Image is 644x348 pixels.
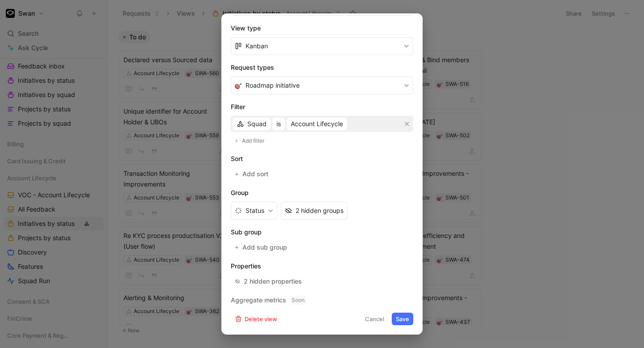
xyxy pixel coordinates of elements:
span: Account Lifecycle [291,119,343,129]
span: Add sub group [242,242,288,253]
button: Save [392,313,413,325]
button: 🎯Roadmap initiative [231,76,413,94]
span: Add sort [242,169,269,179]
h2: Sub group [231,227,413,238]
span: Add filter [242,136,265,145]
img: 🎯 [235,82,242,89]
button: is [272,118,285,130]
h2: Sort [231,153,413,164]
button: Status [231,202,277,220]
h2: Group [231,187,413,198]
span: Roadmap initiative [246,80,300,91]
button: Add sort [231,168,273,180]
span: Squad [247,119,267,129]
div: 2 hidden properties [244,276,302,287]
button: Kanban [231,37,413,55]
h2: Properties [231,261,413,272]
button: 2 hidden groups [281,202,347,220]
button: Squad [233,118,271,130]
button: Cancel [361,313,388,325]
h2: Aggregate metrics [231,295,413,306]
span: is [276,119,281,129]
button: 2 hidden properties [231,275,306,288]
button: Delete view [231,313,281,325]
button: Account Lifecycle [287,118,347,130]
h2: Filter [231,102,413,112]
button: Add sub group [231,241,292,254]
span: Soon [290,296,306,305]
h2: Request types [231,62,413,73]
h2: View type [231,23,413,34]
button: Add filter [231,136,269,146]
div: 2 hidden groups [296,205,343,216]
